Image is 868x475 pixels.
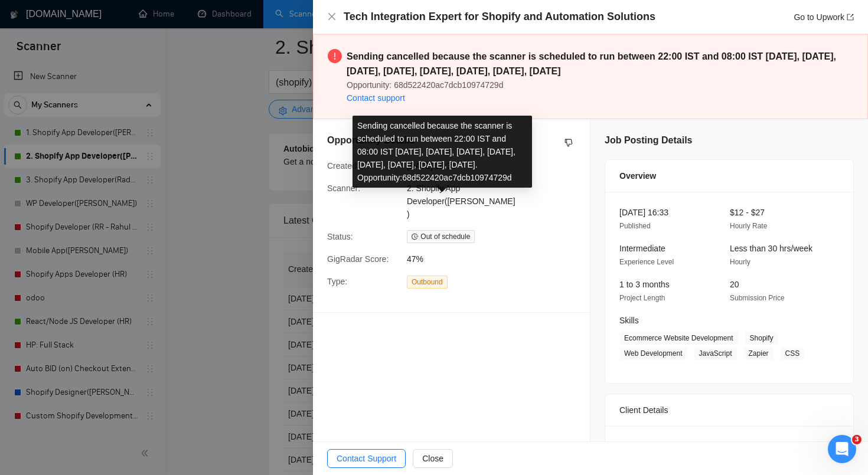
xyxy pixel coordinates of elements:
span: Overview [619,169,656,182]
strong: Sending cancelled because the scanner is scheduled to run between 22:00 IST and 08:00 IST [DATE],... [347,51,836,76]
span: Scanner: [327,184,360,193]
span: Ecommerce Website Development [619,332,738,345]
span: 1 to 3 months [619,280,670,289]
span: field-time [412,233,419,240]
span: Status: [327,232,353,241]
h4: Tech Integration Expert for Shopify and Automation Solutions [344,9,655,24]
span: 20 [730,280,739,289]
span: Contact Support [337,452,396,465]
button: Contact Support [327,449,406,468]
span: 3 [852,435,862,444]
span: Outbound [407,276,448,289]
span: Skills [619,316,639,325]
span: [DATE] 16:33 [619,208,668,217]
span: Web Development [619,347,687,360]
button: Close [327,12,337,22]
span: Out of schedule [407,230,475,243]
span: Close [422,452,443,465]
span: Hourly [730,258,750,266]
span: Zapier [744,347,774,360]
span: Created: [327,161,359,171]
span: $12 - $27 [730,208,765,217]
span: close [327,12,337,21]
span: exclamation-circle [328,49,342,63]
span: [GEOGRAPHIC_DATA] [633,440,711,466]
span: Shopify [745,332,778,345]
h5: Job Posting Details [605,133,692,148]
span: Published [619,222,651,230]
button: Close [413,449,453,468]
button: dislike [562,136,576,150]
span: Project Length [619,294,665,302]
span: dislike [564,138,573,148]
span: 2. Shopify App Developer([PERSON_NAME]) [407,184,515,219]
span: GigRadar Score: [327,254,389,264]
span: Submission Price [730,294,785,302]
span: Hourly Rate [730,222,767,230]
span: Intermediate [619,244,665,253]
span: 47% [407,253,584,266]
a: Go to Upworkexport [794,12,854,22]
span: JavaScript [694,347,737,360]
h5: Opportunity Details [327,133,415,148]
div: Client Details [619,394,839,426]
span: export [847,14,854,21]
span: Type: [327,277,347,286]
iframe: Intercom live chat [828,435,856,463]
a: Contact support [347,93,405,103]
span: Less than 30 hrs/week [730,244,812,253]
div: Sending cancelled because the scanner is scheduled to run between 22:00 IST and 08:00 IST [DATE],... [353,116,532,188]
span: CSS [781,347,805,360]
span: Experience Level [619,258,674,266]
span: Opportunity: 68d522420ac7dcb10974729d [347,80,503,90]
